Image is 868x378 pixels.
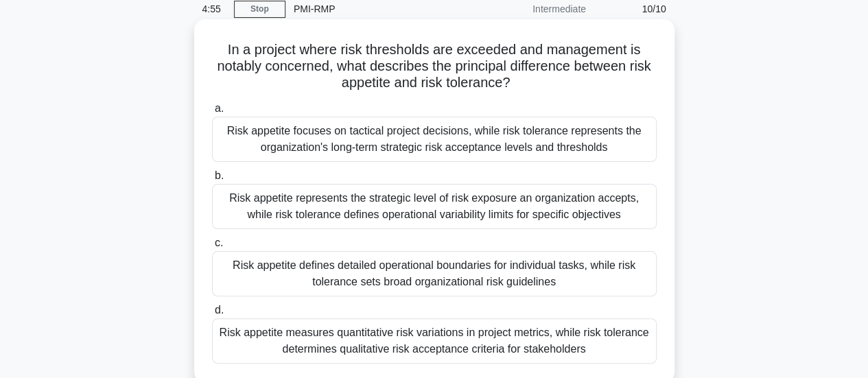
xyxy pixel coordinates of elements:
span: a. [215,102,224,114]
div: Risk appetite measures quantitative risk variations in project metrics, while risk tolerance dete... [212,318,657,364]
div: Risk appetite represents the strategic level of risk exposure an organization accepts, while risk... [212,184,657,229]
div: Risk appetite focuses on tactical project decisions, while risk tolerance represents the organiza... [212,117,657,162]
a: Stop [234,1,285,18]
span: c. [215,237,223,248]
span: d. [215,304,224,316]
h5: In a project where risk thresholds are exceeded and management is notably concerned, what describ... [211,41,658,92]
span: b. [215,169,224,181]
div: Risk appetite defines detailed operational boundaries for individual tasks, while risk tolerance ... [212,251,657,296]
